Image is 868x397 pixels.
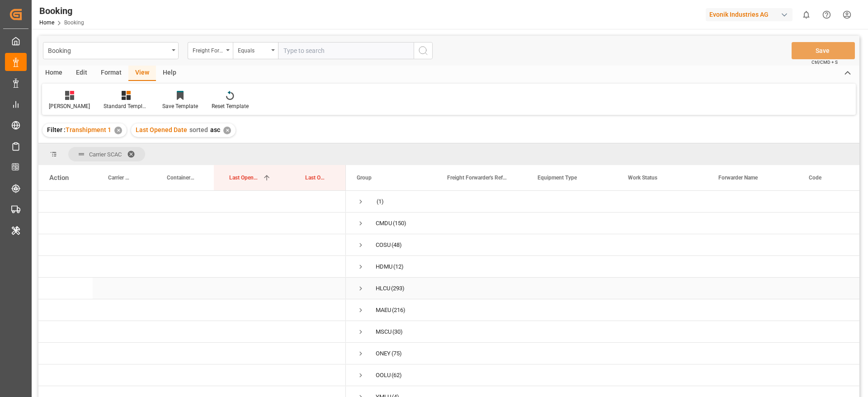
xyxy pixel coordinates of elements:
[233,42,278,59] button: open menu
[114,127,122,134] div: ✕
[376,256,392,277] div: HDMU
[392,300,406,321] span: (216)
[66,126,111,133] span: Transhipment 1
[94,66,128,81] div: Format
[38,256,346,278] div: Press SPACE to select this row.
[392,235,402,255] span: (48)
[414,42,433,59] button: search button
[38,299,346,321] div: Press SPACE to select this row.
[104,102,149,110] div: Standard Templates
[69,66,94,81] div: Edit
[376,278,390,299] div: HLCU
[376,321,392,342] div: MSCU
[167,175,195,181] span: Container No.
[38,321,346,343] div: Press SPACE to select this row.
[392,321,403,342] span: (30)
[376,365,391,386] div: OOLU
[39,19,54,26] a: Home
[189,126,208,133] span: sorted
[193,44,223,55] div: Freight Forwarder's Reference No.
[792,42,855,59] button: Save
[49,174,69,182] div: Action
[447,175,508,181] span: Freight Forwarder's Reference No.
[238,44,269,55] div: Equals
[108,175,132,181] span: Carrier Booking No.
[229,175,259,181] span: Last Opened Date
[38,364,346,386] div: Press SPACE to select this row.
[136,126,187,133] span: Last Opened Date
[89,151,122,158] span: Carrier SCAC
[162,102,198,110] div: Save Template
[809,175,821,181] span: Code
[128,66,156,81] div: View
[278,42,414,59] input: Type to search
[393,213,406,234] span: (150)
[38,343,346,364] div: Press SPACE to select this row.
[811,59,838,66] span: Ctrl/CMD + S
[38,278,346,299] div: Press SPACE to select this row.
[392,343,402,364] span: (75)
[392,365,402,386] span: (62)
[156,66,183,81] div: Help
[376,213,392,234] div: CMDU
[38,191,346,213] div: Press SPACE to select this row.
[188,42,233,59] button: open menu
[816,5,837,25] button: Help Center
[628,175,657,181] span: Work Status
[376,235,391,255] div: COSU
[376,300,391,321] div: MAEU
[223,127,231,134] div: ✕
[38,66,69,81] div: Home
[393,256,404,277] span: (12)
[48,44,169,56] div: Booking
[718,175,758,181] span: Forwarder Name
[47,126,66,133] span: Filter :
[38,213,346,234] div: Press SPACE to select this row.
[377,191,384,212] span: (1)
[706,6,796,23] button: Evonik Industries AG
[357,175,372,181] span: Group
[212,102,249,110] div: Reset Template
[538,175,577,181] span: Equipment Type
[391,278,405,299] span: (293)
[38,234,346,256] div: Press SPACE to select this row.
[210,126,220,133] span: asc
[49,102,90,110] div: [PERSON_NAME]
[706,8,793,21] div: Evonik Industries AG
[376,343,391,364] div: ONEY
[305,175,327,181] span: Last Opened By
[43,42,179,59] button: open menu
[39,4,84,18] div: Booking
[796,5,816,25] button: show 0 new notifications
